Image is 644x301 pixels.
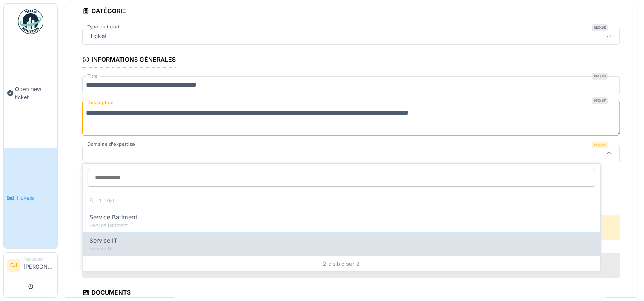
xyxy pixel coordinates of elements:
[89,236,117,245] span: Service IT
[592,73,608,80] div: Requis
[592,97,608,104] div: Requis
[83,256,600,271] div: 2 visible sur 2
[7,259,20,272] li: CJ
[82,5,126,19] div: Catégorie
[592,24,608,31] div: Requis
[23,256,54,262] div: Requester
[16,194,54,202] span: Tickets
[7,256,54,276] a: CJ Requester[PERSON_NAME]
[86,97,115,108] label: Description
[18,9,43,34] img: Badge_color-CXgf-gQk.svg
[89,222,593,229] div: Service Batiment
[82,53,176,68] div: Informations générales
[83,192,600,209] div: Aucun(e)
[592,142,608,148] div: Requis
[4,39,57,148] a: Open new ticket
[4,148,57,248] a: Tickets
[89,245,593,253] div: Service IT
[86,73,100,80] label: Titre
[86,31,110,41] div: Ticket
[23,256,54,274] li: [PERSON_NAME]
[86,141,137,148] label: Domaine d'expertise
[86,23,121,31] label: Type de ticket
[15,85,54,101] span: Open new ticket
[82,286,131,301] div: Documents
[89,213,137,222] span: Service Batiment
